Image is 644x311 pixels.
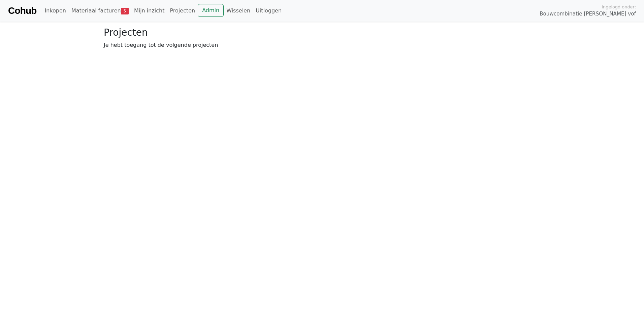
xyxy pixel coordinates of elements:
a: Wisselen [224,4,253,18]
a: Admin [198,4,224,17]
a: Uitloggen [253,4,284,18]
span: 5 [121,8,129,14]
h3: Projecten [104,27,540,38]
a: Inkopen [42,4,68,18]
a: Materiaal facturen5 [69,4,131,18]
a: Cohub [8,3,36,19]
a: Mijn inzicht [131,4,167,18]
p: Je hebt toegang tot de volgende projecten [104,41,540,49]
span: Ingelogd onder: [602,4,636,10]
span: Bouwcombinatie [PERSON_NAME] vof [540,10,636,18]
a: Projecten [167,4,198,18]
